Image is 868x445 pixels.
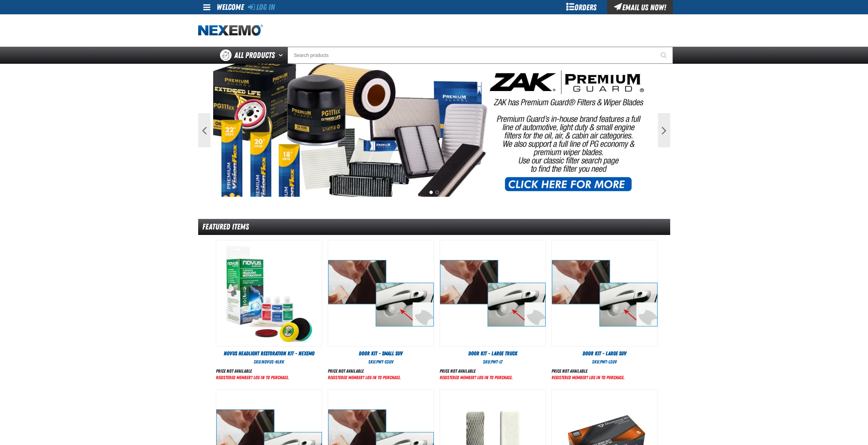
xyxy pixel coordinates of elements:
[440,240,546,346] : View Details of the Door Kit - Large Truck
[328,375,401,380] a: Registered Member? Log In to purchase.
[656,47,673,64] button: Start Searching
[198,25,263,36] img: Nexemo logo
[552,240,658,346] img: Door Kit - Large SUV
[216,350,322,357] a: Novus Headlight Restoration Kit - Nexemo
[328,368,401,374] div: Price not available
[440,240,546,346] img: Door Kit - Large Truck
[429,191,433,194] button: 1 of 2
[552,240,658,346] : View Details of the Door Kit - Large SUV
[224,350,314,357] span: Novus Headlight Restoration Kit - Nexemo
[328,240,434,346] : View Details of the Door Kit - Small SUV
[248,2,275,12] a: Log In
[551,350,658,357] a: Door Kit - Large SUV
[328,240,434,346] img: Door Kit - Small SUV
[262,359,284,365] span: NOVUS-HLRK
[600,359,617,365] span: PWT-LSUV
[376,359,394,365] span: PWT-SSUV
[216,240,322,346] : View Details of the Novus Headlight Restoration Kit - Nexemo
[198,219,670,235] div: Featured Items
[216,359,322,365] div: SKU:
[359,350,403,357] span: Door Kit - Small SUV
[658,113,670,147] button: Next
[216,368,289,374] div: Price not available
[198,113,210,147] button: Previous
[440,359,546,365] div: SKU:
[288,47,673,64] input: Search
[440,350,546,357] a: Door Kit - Large Truck
[468,350,517,357] span: Door Kit - Large Truck
[216,240,322,346] img: Novus Headlight Restoration Kit - Nexemo
[328,359,434,365] div: SKU:
[440,368,513,374] div: Price not available
[491,359,502,365] span: PWT-LT
[213,64,655,197] img: PG Filters & Wipers
[551,368,624,374] div: Price not available
[583,350,627,357] span: Door Kit - Large SUV
[216,375,289,380] a: Registered Member? Log In to purchase.
[440,375,513,380] a: Registered Member? Log In to purchase.
[328,350,434,357] a: Door Kit - Small SUV
[276,47,288,64] button: Open All Products pages
[551,375,624,380] a: Registered Member? Log In to purchase.
[234,49,275,61] span: All Products
[551,359,658,365] div: SKU:
[436,191,439,194] button: 2 of 2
